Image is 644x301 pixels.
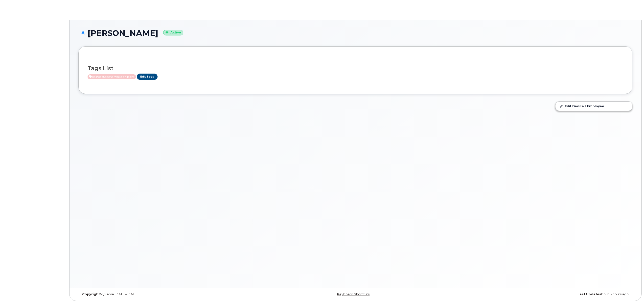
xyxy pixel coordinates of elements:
[448,292,632,296] div: about 5 hours ago
[137,74,158,80] a: Edit Tags
[88,65,623,71] h3: Tags List
[88,74,136,79] span: Active
[337,292,369,296] a: Keyboard Shortcuts
[163,30,183,35] small: Active
[555,102,632,110] a: Edit Device / Employee
[78,292,263,296] div: MyServe [DATE]–[DATE]
[82,292,100,296] strong: Copyright
[78,29,632,37] h1: [PERSON_NAME]
[577,292,599,296] strong: Last Update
